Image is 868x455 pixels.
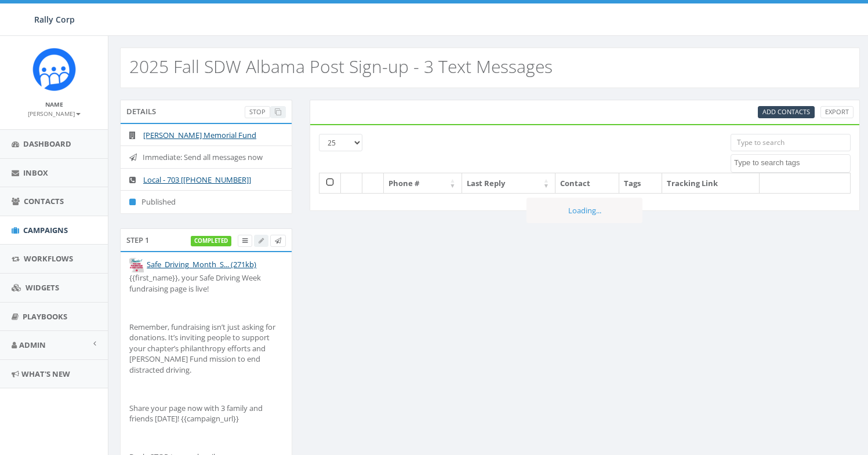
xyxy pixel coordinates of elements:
th: Phone # [384,173,462,194]
a: Local - 703 [[PHONE_NUMBER]] [143,174,251,185]
a: [PERSON_NAME] [28,108,81,118]
i: Immediate: Send all messages now [129,154,143,161]
span: Rally Corp [34,14,75,25]
div: Details [120,100,292,123]
a: Stop [245,106,270,118]
span: Dashboard [23,139,71,149]
li: Published [121,190,292,213]
li: Immediate: Send all messages now [121,145,292,169]
a: Export [820,106,854,118]
h2: 2025 Fall SDW Albama Post Sign-up - 3 Text Messages [129,57,553,76]
label: completed [191,236,231,246]
span: Campaigns [23,225,68,235]
div: Loading... [526,198,642,224]
span: Widgets [26,282,59,293]
span: Workflows [24,253,73,264]
a: [PERSON_NAME] Memorial Fund [143,130,256,140]
small: [PERSON_NAME] [28,110,81,118]
th: Last Reply [462,173,556,194]
i: Published [129,198,141,206]
th: Contact [555,173,619,194]
span: What's New [21,369,70,379]
span: Add Contacts [762,107,810,116]
span: View Campaign Delivery Statistics [242,236,248,245]
textarea: Search [734,158,850,168]
p: Remember, fundraising isn’t just asking for donations. It’s inviting people to support your chapt... [129,322,283,376]
span: Admin [19,340,46,350]
span: CSV files only [762,107,810,116]
p: Share your page now with 3 family and friends [DATE]! {{campaign_url}} [129,403,283,424]
span: Playbooks [23,311,67,322]
img: Icon_1.png [32,48,76,91]
span: Send Test Message [275,236,281,245]
span: Contacts [24,196,64,206]
p: {{first_name}}, your Safe Driving Week fundraising page is live! [129,272,283,294]
span: Inbox [23,168,48,178]
a: Add Contacts [758,106,815,118]
th: Tracking Link [662,173,760,194]
small: Name [45,100,63,108]
input: Type to search [731,134,851,151]
a: Safe_Driving_Month_S... (271kb) [147,259,256,270]
th: Tags [619,173,662,194]
div: Step 1 [120,228,292,252]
